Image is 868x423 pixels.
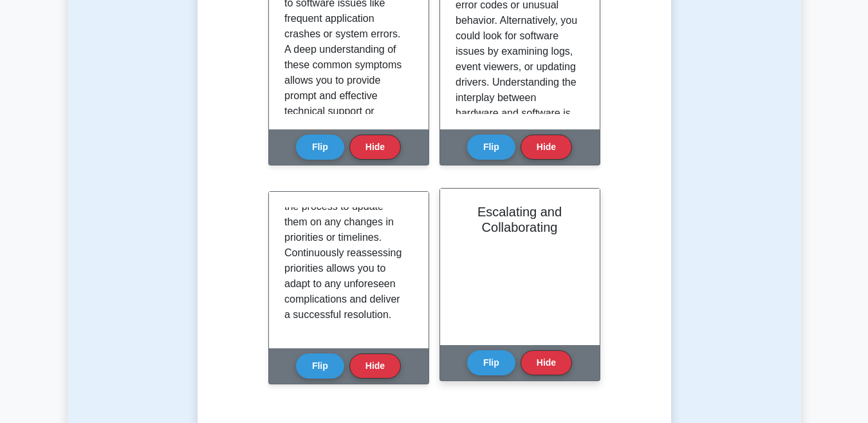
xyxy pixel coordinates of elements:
button: Flip [296,135,344,160]
button: Hide [349,353,401,379]
button: Flip [296,353,344,379]
button: Flip [467,350,515,375]
button: Hide [521,350,572,375]
h2: Escalating and Collaborating [456,204,584,235]
button: Flip [467,135,515,160]
button: Hide [521,135,572,160]
button: Hide [349,135,401,160]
